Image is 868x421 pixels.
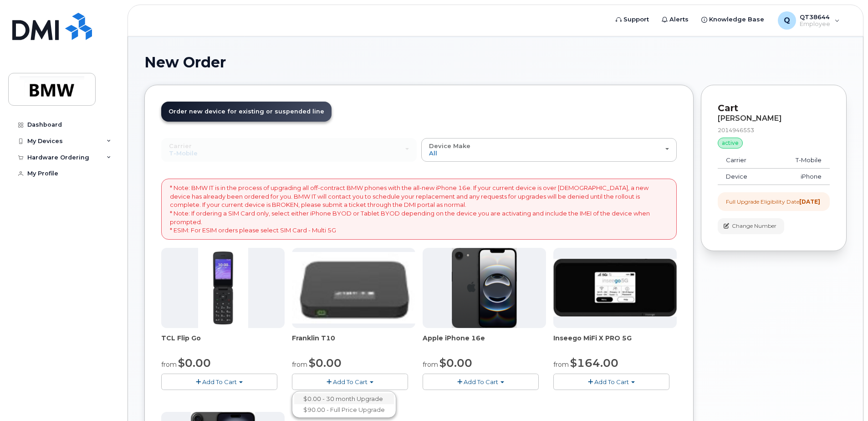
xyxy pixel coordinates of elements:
[718,138,743,149] div: active
[161,374,277,390] button: Add To Cart
[553,374,669,390] button: Add To Cart
[623,15,649,24] span: Support
[718,102,830,115] p: Cart
[799,198,820,205] strong: [DATE]
[144,54,847,70] h1: New Order
[771,11,846,30] div: QT38644
[553,334,677,352] div: Inseego MiFi X PRO 5G
[771,152,830,169] td: T-Mobile
[784,15,790,26] span: Q
[292,374,408,390] button: Add To Cart
[718,152,771,169] td: Carrier
[161,360,177,369] small: from
[718,169,771,185] td: Device
[423,334,546,352] div: Apple iPhone 16e
[178,356,211,370] span: $0.00
[669,15,689,24] span: Alerts
[292,252,415,323] img: t10.jpg
[800,13,830,21] span: QT38644
[718,126,830,134] div: 2014946553
[294,393,394,405] a: $0.00 - 30 month Upgrade
[161,334,285,352] div: TCL Flip Go
[726,198,820,205] div: Full Upgrade Eligibility Date
[553,259,677,317] img: cut_small_inseego_5G.jpg
[718,114,830,123] div: [PERSON_NAME]
[655,10,695,29] a: Alerts
[553,360,569,369] small: from
[423,360,438,369] small: from
[294,404,394,416] a: $90.00 - Full Price Upgrade
[594,378,629,385] span: Add To Cart
[423,374,539,390] button: Add To Cart
[609,10,655,29] a: Support
[429,142,470,149] span: Device Make
[333,378,368,385] span: Add To Cart
[771,169,830,185] td: iPhone
[168,108,324,115] span: Order new device for existing or suspended line
[709,15,764,24] span: Knowledge Base
[570,356,618,370] span: $164.00
[292,334,415,352] div: Franklin T10
[439,356,472,370] span: $0.00
[800,21,830,28] span: Employee
[718,218,784,234] button: Change Number
[309,356,342,370] span: $0.00
[732,222,776,230] span: Change Number
[464,378,498,385] span: Add To Cart
[695,10,771,29] a: Knowledge Base
[429,149,437,157] span: All
[828,381,861,414] iframe: Messenger Launcher
[198,248,248,328] img: TCL_FLIP_MODE.jpg
[292,360,307,369] small: from
[202,378,237,385] span: Add To Cart
[452,248,517,328] img: iphone16e.png
[421,138,677,162] button: Device Make All
[170,184,668,234] p: * Note: BMW IT is in the process of upgrading all off-contract BMW phones with the all-new iPhone...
